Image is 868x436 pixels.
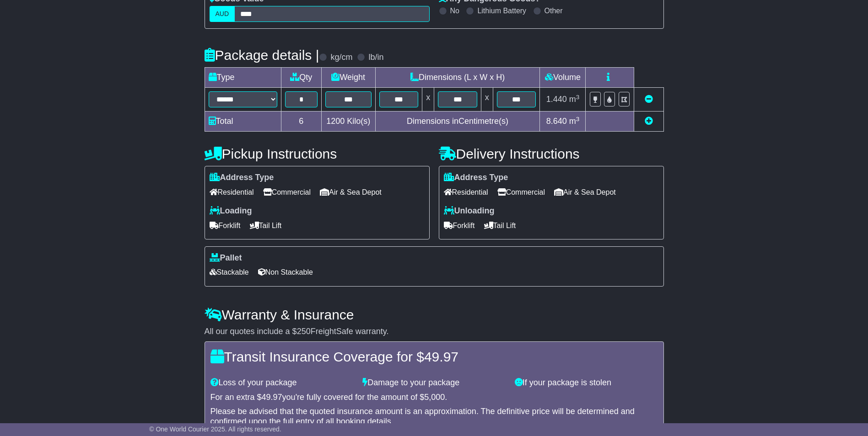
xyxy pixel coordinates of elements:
label: Other [545,6,563,15]
h4: Package details | [205,48,319,63]
span: Residential [444,185,488,199]
span: Air & Sea Depot [554,185,616,199]
span: Forklift [210,218,241,233]
label: Lithium Battery [477,6,526,15]
sup: 3 [576,94,580,101]
h4: Pickup Instructions [205,146,430,161]
a: Add new item [645,117,653,126]
h4: Warranty & Insurance [205,307,664,322]
td: x [422,88,434,112]
span: Commercial [497,185,545,199]
span: 5,000 [424,393,445,402]
span: Tail Lift [250,218,282,233]
div: Loss of your package [206,378,358,388]
span: 49.97 [424,349,458,364]
a: Remove this item [645,95,653,104]
span: 250 [297,327,311,336]
sup: 3 [576,116,580,122]
td: Total [205,112,281,132]
span: Stackable [210,265,249,279]
span: m [569,95,580,104]
div: Please be advised that the quoted insurance amount is an approximation. The definitive price will... [210,407,658,426]
td: Type [205,68,281,88]
td: x [481,88,493,112]
h4: Transit Insurance Coverage for $ [210,349,658,364]
label: Loading [210,206,252,216]
div: If your package is stolen [510,378,663,388]
label: Address Type [210,173,274,183]
span: 8.640 [546,117,567,126]
td: Dimensions in Centimetre(s) [375,112,540,132]
h4: Delivery Instructions [439,146,664,161]
td: 6 [281,112,321,132]
label: kg/cm [330,53,352,63]
span: Commercial [263,185,311,199]
label: Unloading [444,206,495,216]
span: 49.97 [262,393,282,402]
td: Weight [321,68,375,88]
span: Air & Sea Depot [320,185,382,199]
span: Non Stackable [258,265,313,279]
label: lb/in [368,53,383,63]
div: For an extra $ you're fully covered for the amount of $ . [210,393,658,403]
td: Volume [540,68,586,88]
span: 1.440 [546,95,567,104]
td: Dimensions (L x W x H) [375,68,540,88]
span: © One World Courier 2025. All rights reserved. [149,425,281,433]
td: Qty [281,68,321,88]
label: Pallet [210,253,242,263]
div: Damage to your package [358,378,510,388]
label: No [450,6,459,15]
span: Residential [210,185,254,199]
span: Tail Lift [484,218,516,233]
span: m [569,117,580,126]
span: 1200 [326,117,345,126]
label: AUD [210,6,235,22]
div: All our quotes include a $ FreightSafe warranty. [205,327,664,337]
label: Address Type [444,173,508,183]
td: Kilo(s) [321,112,375,132]
span: Forklift [444,218,475,233]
